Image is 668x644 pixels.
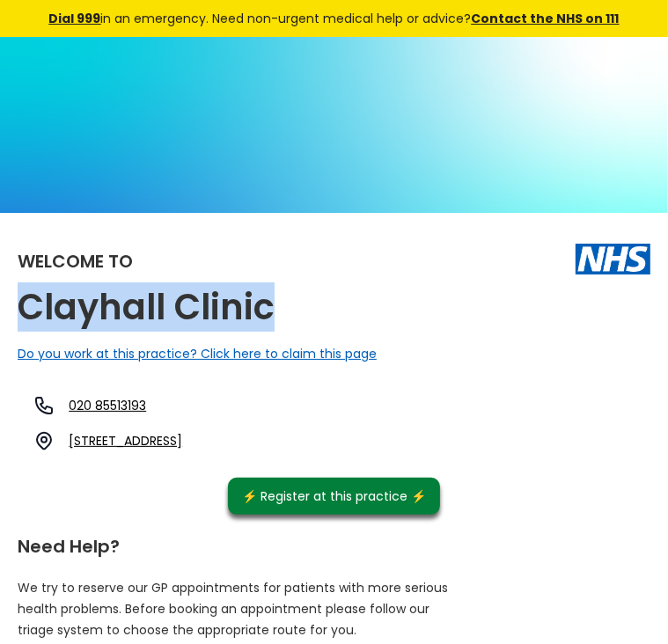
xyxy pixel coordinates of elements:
[576,244,650,274] img: The NHS logo
[18,577,449,640] p: We try to reserve our GP appointments for patients with more serious health problems. Before book...
[49,10,101,27] a: Dial 999
[228,478,440,515] a: ⚡️ Register at this practice ⚡️
[472,10,620,27] a: Contact the NHS on 111
[23,9,646,28] div: in an emergency. Need non-urgent medical help or advice?
[69,432,182,450] a: [STREET_ADDRESS]
[69,397,146,414] a: 020 85513193
[33,395,55,416] img: telephone icon
[18,288,275,327] h2: Clayhall Clinic
[18,529,650,555] div: Need Help?
[33,430,55,451] img: practice location icon
[18,345,377,362] a: Do you work at this practice? Click here to claim this page
[242,487,426,506] div: ⚡️ Register at this practice ⚡️
[18,252,133,270] div: Welcome to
